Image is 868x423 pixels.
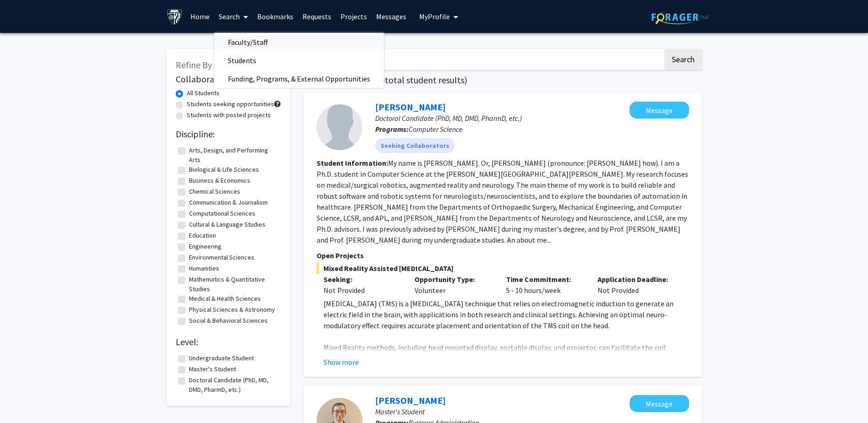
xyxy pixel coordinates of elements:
p: Seeking: [323,274,401,285]
label: Humanities [189,264,219,273]
span: Students [214,51,270,70]
h2: Discipline: [176,129,281,140]
label: Social & Behavioral Sciences [189,316,268,325]
iframe: Chat [7,382,39,416]
a: Projects [336,0,372,33]
span: Doctoral Candidate (PhD, MD, DMD, PharmD, etc.) [375,114,522,123]
span: My Profile [419,12,450,21]
label: Doctoral Candidate (PhD, MD, DMD, PharmD, etc.) [189,375,279,395]
label: All Students [187,88,220,98]
p: Opportunity Type: [415,274,492,285]
a: Students [214,54,384,67]
span: Refine By [176,59,212,70]
button: Search [664,49,702,70]
label: Business & Economics [189,176,250,185]
a: Requests [298,0,336,33]
p: Mixed Reality methods, including head mounted display, portable display, and projector, can facil... [323,342,689,364]
a: Funding, Programs, & External Opportunities [214,72,384,86]
a: Bookmarks [253,0,298,33]
span: Computer Science [409,125,463,134]
button: Message Andrew Michaelson [630,395,689,412]
span: Faculty/Staff [214,33,281,51]
label: Undergraduate Student [189,353,254,363]
div: Not Provided [323,285,401,296]
label: Mathematics & Quantitative Studies [189,275,279,294]
label: Engineering [189,242,221,251]
mat-chip: Seeking Collaborators [375,138,455,153]
a: Search [214,0,253,33]
p: Application Deadline: [598,274,675,285]
h1: Page of ( total student results) [304,75,702,86]
img: ForagerOne Logo [652,10,709,24]
label: Physical Sciences & Astronomy [189,305,275,315]
span: Master's Student [375,407,425,416]
label: Computational Sciences [189,209,255,218]
label: Students seeking opportunities [187,99,274,109]
span: Mixed Reality Assisted [MEDICAL_DATA] [317,263,689,274]
a: Messages [372,0,411,33]
input: Search Keywords [304,49,663,70]
label: Students with posted projects [187,110,271,120]
span: Open Projects [317,251,364,260]
b: Programs: [375,125,409,134]
div: Not Provided [591,274,682,296]
a: Faculty/Staff [214,35,384,49]
a: [PERSON_NAME] [375,395,446,406]
label: Arts, Design, and Performing Arts [189,146,279,165]
label: Environmental Sciences [189,253,254,262]
label: Chemical Sciences [189,187,240,196]
fg-read-more: My name is [PERSON_NAME]. Or, [PERSON_NAME] (pronounce: [PERSON_NAME] how). I am a Ph.D. student ... [317,158,688,244]
h2: Collaboration Status: [176,74,281,85]
button: Message Yihao Liu [630,102,689,119]
label: Cultural & Language Studies [189,220,265,229]
a: Home [186,0,214,33]
label: Medical & Health Sciences [189,294,261,304]
button: Show more [323,357,359,368]
div: 5 - 10 hours/week [499,274,591,296]
p: Time Commitment: [506,274,584,285]
span: Funding, Programs, & External Opportunities [214,70,384,88]
h2: Level: [176,336,281,347]
span: [MEDICAL_DATA] (TMS) is a [MEDICAL_DATA] technique that relies on electromagnetic induction to ge... [323,299,674,330]
b: Student Information: [317,158,388,168]
label: Master's Student [189,364,236,374]
img: Johns Hopkins University Logo [167,9,183,25]
a: [PERSON_NAME] [375,101,446,113]
label: Biological & Life Sciences [189,165,259,174]
label: Communication & Journalism [189,198,268,207]
div: Volunteer [408,274,499,296]
label: Education [189,231,216,240]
